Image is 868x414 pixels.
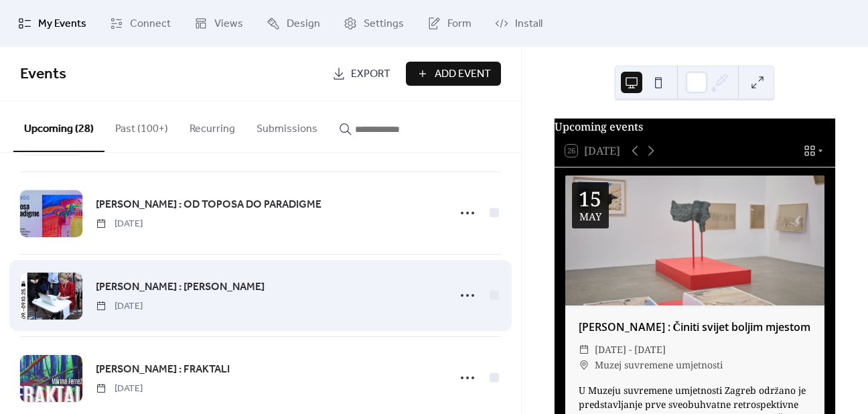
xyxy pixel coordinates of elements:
a: [PERSON_NAME] : OD TOPOSA DO PARADIGME [96,196,321,214]
span: [PERSON_NAME] : OD TOPOSA DO PARADIGME [96,197,321,213]
a: Views [184,5,253,42]
div: ​ [579,342,589,358]
div: [PERSON_NAME] : Činiti svijet boljim mjestom [565,319,824,335]
button: Submissions [246,101,328,151]
span: [DATE] [96,217,143,231]
a: Connect [100,5,181,42]
button: Upcoming (28) [13,101,104,152]
span: Design [287,16,320,32]
a: Settings [334,5,414,42]
span: [DATE] [96,382,143,396]
div: Upcoming events [555,119,835,135]
a: Install [485,5,553,42]
span: Export [351,66,390,82]
button: Recurring [179,101,246,151]
span: Views [214,16,243,32]
a: [PERSON_NAME] : FRAKTALI [96,361,230,378]
span: Events [20,60,66,89]
div: 15 [579,189,601,209]
span: [DATE] [96,299,143,314]
a: My Events [8,5,96,42]
div: ​ [579,357,589,373]
a: Form [417,5,482,42]
a: [PERSON_NAME] : [PERSON_NAME] [96,279,265,296]
span: Settings [364,16,404,32]
button: Add Event [406,62,501,86]
div: May [579,212,601,222]
span: Muzej suvremene umjetnosti [595,357,723,373]
span: [PERSON_NAME] : FRAKTALI [96,362,230,378]
span: Form [447,16,472,32]
a: Design [257,5,330,42]
span: [PERSON_NAME] : [PERSON_NAME] [96,279,265,295]
a: Export [322,62,401,86]
span: [DATE] - [DATE] [595,342,666,358]
span: Connect [130,16,171,32]
button: Past (100+) [104,101,179,151]
span: Install [515,16,542,32]
span: Add Event [435,66,491,82]
span: My Events [38,16,86,32]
